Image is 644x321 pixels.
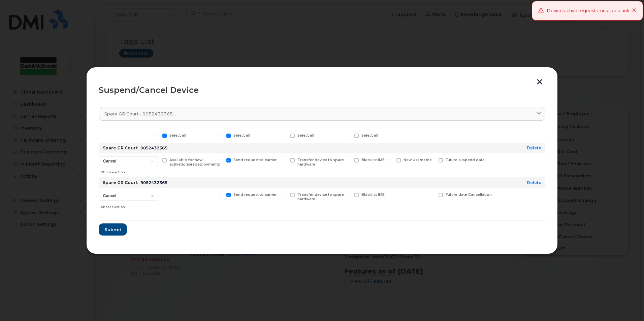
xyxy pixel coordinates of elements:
[346,193,350,196] input: Blacklist IMEI
[218,193,222,196] input: Send request to carrier
[99,223,127,236] button: Submit
[527,180,541,185] a: Delete
[218,158,222,162] input: Send request to carrier
[101,202,158,210] div: Choose action
[282,193,286,196] input: Transfer device to spare hardware
[297,133,314,138] span: Select all
[430,158,434,162] input: Future suspend date
[346,134,350,137] input: Select all
[154,134,158,137] input: Select all
[361,133,378,138] span: Select all
[527,145,541,150] a: Delete
[446,158,485,162] span: Future suspend date
[233,133,250,138] span: Select all
[430,193,434,196] input: Future date Cancellation
[140,145,167,150] span: 9052432365
[169,158,220,167] span: Available for new activations/redeployments
[140,180,167,185] span: 9052432365
[233,158,277,162] span: Send request to carrier
[218,134,222,137] input: Select all
[233,192,277,197] span: Send request to carrier
[103,180,138,185] strong: Spare GR Court
[99,107,545,121] a: Spare GR Court - 9052432365
[361,192,386,197] span: Blacklist IMEI
[547,7,630,14] div: Device active requests must be blank
[346,158,350,162] input: Blacklist IMEI
[388,158,392,162] input: New Username
[104,226,121,233] span: Submit
[101,167,158,175] div: Choose action
[169,133,186,138] span: Select all
[404,158,432,162] span: New Username
[99,86,545,94] div: Suspend/Cancel Device
[297,192,344,201] span: Transfer device to spare hardware
[282,134,286,137] input: Select all
[103,145,138,150] strong: Spare GR Court
[297,158,344,167] span: Transfer device to spare hardware
[446,192,492,197] span: Future date Cancellation
[104,111,173,117] span: Spare GR Court - 9052432365
[154,158,158,162] input: Available for new activations/redeployments
[282,158,286,162] input: Transfer device to spare hardware
[361,158,386,162] span: Blacklist IMEI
